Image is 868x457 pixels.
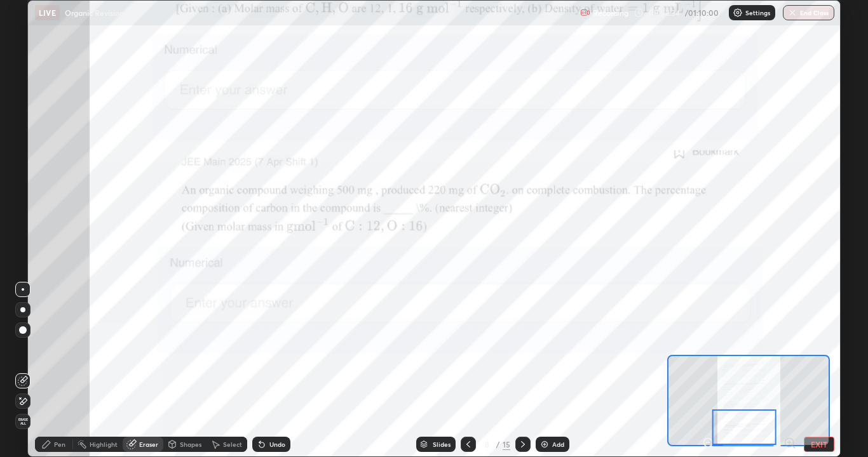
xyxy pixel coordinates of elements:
div: Pen [54,441,65,447]
div: Add [552,441,564,447]
p: Organic Revision [65,8,124,18]
div: / [496,440,500,448]
div: Shapes [180,441,201,447]
img: add-slide-button [539,439,550,449]
img: class-settings-icons [733,8,743,18]
span: Erase all [16,418,30,425]
button: EXIT [804,437,834,452]
div: 8 [481,440,494,448]
p: Settings [745,10,770,16]
div: Highlight [90,441,118,447]
div: Select [223,441,242,447]
div: Undo [269,441,285,447]
button: End Class [783,5,834,20]
p: Recording [593,8,628,18]
img: recording.375f2c34.svg [580,8,590,18]
div: Slides [433,441,451,447]
img: end-class-cross [787,8,797,18]
div: Eraser [139,441,158,447]
div: 15 [503,439,510,450]
p: LIVE [39,8,56,18]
